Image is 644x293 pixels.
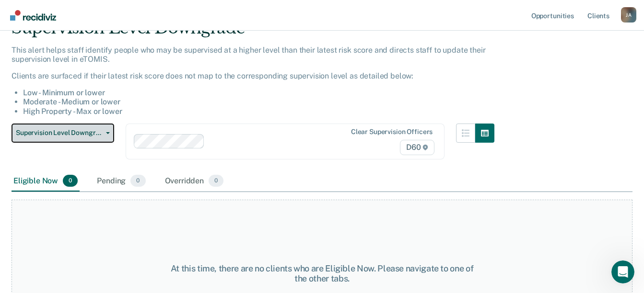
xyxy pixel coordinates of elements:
[16,129,102,137] span: Supervision Level Downgrade
[167,263,477,284] div: At this time, there are no clients who are Eligible Now. Please navigate to one of the other tabs.
[23,107,494,116] li: High Property - Max or lower
[611,260,634,283] iframe: Intercom live chat
[95,171,147,192] div: Pending0
[130,175,145,187] span: 0
[163,171,226,192] div: Overridden0
[12,71,494,80] p: Clients are surfaced if their latest risk score does not map to the corresponding supervision lev...
[63,175,78,187] span: 0
[23,88,494,97] li: Low - Minimum or lower
[12,124,114,143] button: Supervision Level Downgrade
[12,171,80,192] div: Eligible Now0
[400,140,434,155] span: D60
[23,97,494,106] li: Moderate - Medium or lower
[12,45,494,64] p: This alert helps staff identify people who may be supervised at a higher level than their latest ...
[10,10,56,21] img: Recidiviz
[351,128,433,136] div: Clear supervision officers
[621,7,636,23] div: J A
[621,7,636,23] button: Profile dropdown button
[12,18,494,45] div: Supervision Level Downgrade
[209,175,223,187] span: 0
